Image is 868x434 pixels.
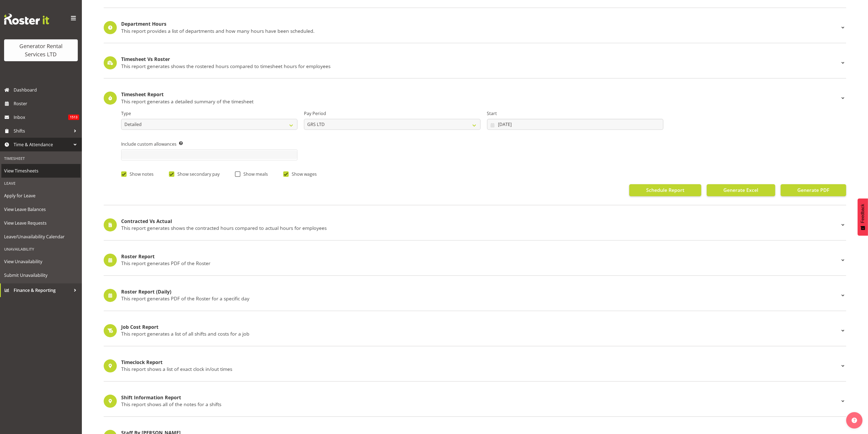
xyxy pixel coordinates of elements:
[104,289,846,302] div: Roster Report (Daily) This report generates PDF of the Roster for a specific day
[858,198,868,236] button: Feedback - Show survey
[104,218,846,231] div: Contracted Vs Actual This report generates shows the contracted hours compared to actual hours fo...
[121,324,840,330] h4: Job Cost Report
[104,254,846,267] div: Roster Report This report generates PDF of the Roster
[797,186,829,193] span: Generate PDF
[14,140,71,149] span: Time & Attendance
[14,86,79,94] span: Dashboard
[14,99,79,108] span: Roster
[1,268,80,282] a: Submit Unavailability
[104,56,846,69] div: Timesheet Vs Roster This report generates shows the rostered hours compared to timesheet hours fo...
[121,366,840,372] p: This report shows a list of exact clock in/out times
[4,205,78,213] span: View Leave Balances
[4,271,78,279] span: Submit Unavailability
[121,219,840,224] h4: Contracted Vs Actual
[127,171,154,177] span: Show notes
[104,21,846,34] div: Department Hours This report provides a list of departments and how many hours have been scheduled.
[121,98,840,104] p: This report generates a detailed summary of the timesheet
[1,216,80,230] a: View Leave Requests
[240,171,268,177] span: Show meals
[4,192,78,200] span: Apply for Leave
[487,110,663,117] label: Start
[10,42,72,58] div: Generator Rental Services LTD
[68,115,79,120] span: 1513
[1,164,80,178] a: View Timesheets
[121,289,840,295] h4: Roster Report (Daily)
[121,254,840,259] h4: Roster Report
[1,189,80,203] a: Apply for Leave
[487,119,663,130] input: Click to select...
[121,225,840,231] p: This report generates shows the contracted hours compared to actual hours for employees
[781,184,846,196] button: Generate PDF
[104,92,846,105] div: Timesheet Report This report generates a detailed summary of the timesheet
[121,295,840,301] p: This report generates PDF of the Roster for a specific day
[4,219,78,227] span: View Leave Requests
[1,153,80,164] div: Timesheet
[104,359,846,373] div: Timeclock Report This report shows a list of exact clock in/out times
[174,171,220,177] span: Show secondary pay
[1,178,80,189] div: Leave
[1,203,80,216] a: View Leave Balances
[852,418,857,423] img: help-xxl-2.png
[707,184,775,196] button: Generate Excel
[121,28,840,34] p: This report provides a list of departments and how many hours have been scheduled.
[1,255,80,268] a: View Unavailability
[14,113,68,121] span: Inbox
[646,186,684,193] span: Schedule Report
[121,21,840,27] h4: Department Hours
[629,184,701,196] button: Schedule Report
[104,395,846,408] div: Shift Information Report This report shows all of the notes for a shifts
[289,171,317,177] span: Show wages
[104,324,846,337] div: Job Cost Report This report generates a list of all shifts and costs for a job
[723,186,758,193] span: Generate Excel
[14,286,71,294] span: Finance & Reporting
[121,92,840,97] h4: Timesheet Report
[304,110,480,117] label: Pay Period
[14,127,71,135] span: Shifts
[4,14,49,25] img: Rosterit website logo
[121,260,840,266] p: This report generates PDF of the Roster
[121,360,840,365] h4: Timeclock Report
[121,57,840,62] h4: Timesheet Vs Roster
[860,204,865,223] span: Feedback
[121,331,840,337] p: This report generates a list of all shifts and costs for a job
[4,257,78,266] span: View Unavailability
[121,141,297,147] label: Include custom allowances
[121,63,840,69] p: This report generates shows the rostered hours compared to timesheet hours for employees
[121,110,297,117] label: Type
[1,230,80,244] a: Leave/Unavailability Calendar
[121,401,840,407] p: This report shows all of the notes for a shifts
[4,233,78,241] span: Leave/Unavailability Calendar
[1,244,80,255] div: Unavailability
[121,395,840,400] h4: Shift Information Report
[4,167,78,175] span: View Timesheets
